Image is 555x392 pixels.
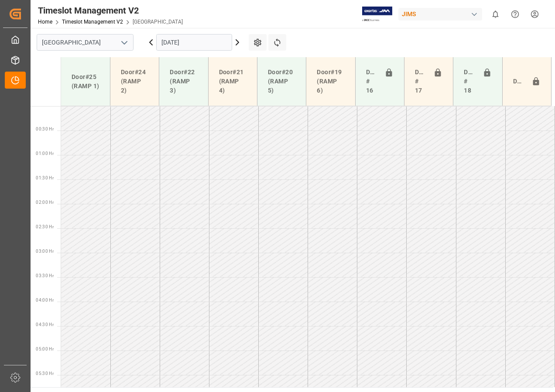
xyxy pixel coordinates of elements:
div: JIMS [398,8,482,21]
div: Doors # 17 [411,64,430,99]
div: Doors # 18 [460,64,479,99]
span: 05:00 Hr [36,347,54,351]
input: DD-MM-YYYY [156,34,232,51]
button: JIMS [398,6,486,22]
img: Exertis%20JAM%20-%20Email%20Logo.jpg_1722504956.jpg [362,7,392,22]
a: Home [38,19,52,25]
span: 03:30 Hr [36,273,54,278]
button: open menu [117,36,130,49]
div: Door#19 (RAMP 6) [313,64,348,99]
span: 00:30 Hr [36,127,54,131]
div: Door#22 (RAMP 3) [166,64,201,99]
span: 04:30 Hr [36,322,54,327]
div: Timeslot Management V2 [38,4,183,17]
span: 05:30 Hr [36,371,54,376]
div: Door#25 (RAMP 1) [68,69,103,94]
button: Help Center [505,4,525,24]
a: Timeslot Management V2 [62,19,123,25]
span: 01:00 Hr [36,151,54,156]
div: Door#21 (RAMP 4) [216,64,250,99]
div: Door#24 (RAMP 2) [117,64,152,99]
input: Type to search/select [37,34,134,51]
button: show 0 new notifications [486,4,505,24]
span: 01:30 Hr [36,175,54,180]
span: 03:00 Hr [36,249,54,254]
span: 02:00 Hr [36,200,54,205]
div: Doors # 16 [363,64,381,99]
span: 02:30 Hr [36,224,54,229]
div: Door#20 (RAMP 5) [264,64,299,99]
div: Door#23 [510,73,528,90]
span: 04:00 Hr [36,298,54,303]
